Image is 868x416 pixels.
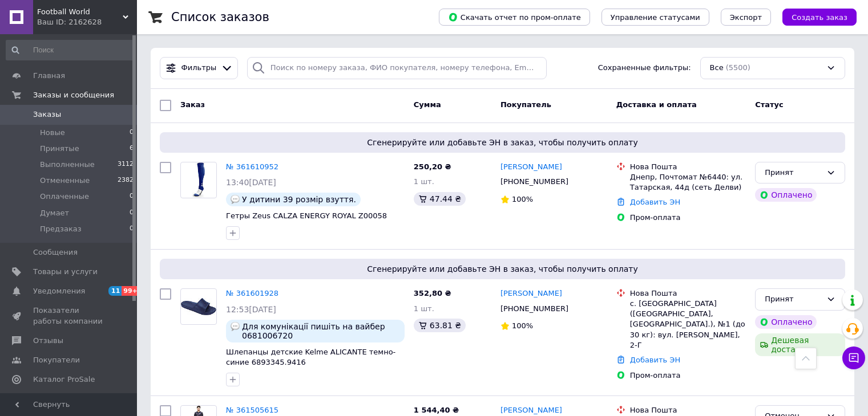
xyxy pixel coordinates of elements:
[180,100,205,109] span: Заказ
[164,263,841,275] span: Сгенерируйте или добавьте ЭН в заказ, чтобы получить оплату
[414,319,466,332] div: 63.81 ₴
[755,315,817,329] div: Оплачено
[226,406,278,414] a: № 361505615
[726,63,750,72] span: (5500)
[226,211,387,220] a: Гетры Zeus CALZA ENERGY ROYAL Z00058
[792,13,847,22] span: Создать заказ
[414,304,434,313] span: 1 шт.
[500,405,562,416] a: [PERSON_NAME]
[164,137,841,148] span: Сгенерируйте или добавьте ЭН в заказ, чтобы получить оплату
[33,247,78,258] span: Сообщения
[500,162,562,173] a: [PERSON_NAME]
[498,301,571,316] div: [PHONE_NUMBER]
[130,224,134,234] span: 0
[630,356,680,364] a: Добавить ЭН
[33,109,61,120] span: Заказы
[33,355,80,365] span: Покупатели
[765,293,822,305] div: Принят
[33,71,65,81] span: Главная
[616,100,697,109] span: Доставка и оплата
[755,188,817,202] div: Оплачено
[512,321,533,330] span: 100%
[108,286,122,296] span: 11
[118,160,134,170] span: 3112
[226,305,276,314] span: 12:53[DATE]
[630,172,746,193] div: Днепр, Почтомат №6440: ул. Татарская, 44д (сеть Делви)
[192,162,205,198] img: Фото товару
[37,17,137,27] div: Ваш ID: 2162628
[500,288,562,299] a: [PERSON_NAME]
[33,374,95,385] span: Каталог ProSale
[181,63,217,74] span: Фильтры
[40,208,69,218] span: Думает
[242,195,356,204] span: У дитини 39 розмір взуття.
[33,90,114,100] span: Заказы и сообщения
[630,162,746,172] div: Нова Пошта
[842,346,865,369] button: Чат с покупателем
[231,322,240,331] img: :speech_balloon:
[500,100,551,109] span: Покупатель
[630,213,746,223] div: Пром-оплата
[231,195,240,204] img: :speech_balloon:
[439,9,590,26] button: Скачать отчет по пром-оплате
[755,333,845,356] div: Дешевая доставка
[414,289,451,297] span: 352,80 ₴
[180,288,217,325] a: Фото товару
[180,162,217,198] a: Фото товару
[40,224,82,234] span: Предзаказ
[771,13,857,21] a: Создать заказ
[710,63,724,74] span: Все
[226,289,278,297] a: № 361601928
[598,63,691,74] span: Сохраненные фильтры:
[130,128,134,138] span: 0
[181,298,216,315] img: Фото товару
[37,7,123,17] span: Football World
[512,195,533,203] span: 100%
[414,177,434,186] span: 1 шт.
[122,286,140,296] span: 99+
[33,305,106,326] span: Показатели работы компании
[730,13,762,22] span: Экспорт
[130,208,134,218] span: 0
[414,100,441,109] span: Сумма
[40,128,65,138] span: Новые
[601,9,709,26] button: Управление статусами
[226,178,276,187] span: 13:40[DATE]
[242,322,400,340] span: Для комунікації пишіть на вайбер 0681006720
[40,144,79,154] span: Принятые
[755,100,784,109] span: Статус
[611,13,700,22] span: Управление статусами
[448,12,581,22] span: Скачать отчет по пром-оплате
[118,176,134,186] span: 2382
[40,176,90,186] span: Отмененные
[33,286,85,296] span: Уведомления
[765,167,822,179] div: Принят
[40,160,95,170] span: Выполненные
[33,336,63,346] span: Отзывы
[630,288,746,299] div: Нова Пошта
[40,191,89,202] span: Оплаченные
[171,10,269,24] h1: Список заказов
[33,267,98,277] span: Товары и услуги
[6,40,135,60] input: Поиск
[226,348,395,367] a: Шлепанцы детские Kelme ALICANTE темно-синие 6893345.9416
[721,9,771,26] button: Экспорт
[247,57,547,79] input: Поиск по номеру заказа, ФИО покупателя, номеру телефона, Email, номеру накладной
[498,174,571,189] div: [PHONE_NUMBER]
[630,370,746,381] div: Пром-оплата
[782,9,857,26] button: Создать заказ
[414,406,459,414] span: 1 544,40 ₴
[630,198,680,206] a: Добавить ЭН
[226,162,278,171] a: № 361610952
[130,191,134,202] span: 0
[414,192,466,206] div: 47.44 ₴
[630,299,746,350] div: с. [GEOGRAPHIC_DATA] ([GEOGRAPHIC_DATA], [GEOGRAPHIC_DATA].), №1 (до 30 кг): вул. [PERSON_NAME], 2-Г
[630,405,746,415] div: Нова Пошта
[414,162,451,171] span: 250,20 ₴
[130,144,134,154] span: 6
